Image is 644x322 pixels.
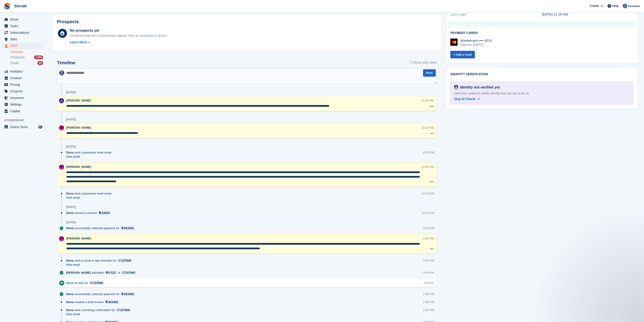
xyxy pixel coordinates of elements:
span: Storefront [4,118,45,123]
div: 107845 [120,308,130,312]
a: 853391 [121,226,135,230]
div: sent a password reset email [66,150,114,155]
a: Prospects 1204 [10,55,43,60]
span: Capital [10,108,37,114]
span: Stora [66,258,74,263]
div: 30 [37,61,43,65]
span: Stora [66,300,74,304]
span: Analytics [10,68,37,75]
div: sent a booking confirmation for [66,308,133,312]
img: Mastercard Logo [450,39,458,46]
span: Stora [66,211,74,215]
a: 853402 [105,300,119,304]
a: View email [66,263,135,267]
span: Help [612,4,619,8]
div: 2:38 PM [423,292,434,296]
span: [PERSON_NAME] [66,270,91,275]
div: 11:23 AM [422,211,434,215]
span: [PERSON_NAME] [66,99,91,102]
a: View email [66,312,133,316]
a: Preview store [38,124,43,130]
a: F122 [105,270,117,275]
div: [DATE] [425,281,434,285]
div: 107845 [121,258,131,263]
div: allocated to [66,270,139,275]
div: [DATE] [66,221,76,224]
span: [PERSON_NAME] [66,165,91,169]
img: Helen Morton [59,125,64,130]
img: Helen Morton [59,236,64,241]
div: 2:44 PM [423,258,434,263]
a: Deals 30 [10,61,43,65]
div: 10:10 AM [421,125,434,130]
a: menu [2,81,43,88]
img: stora-icon-8386f47178a22dfd0bd8f6a31ec36ba5ce8667c1dd55bd0f319d3a0aa187defe.svg [4,3,10,10]
a: 23624 [98,211,111,215]
div: F122 [109,270,116,275]
div: Storefront lead form submissions appear here as prospects to action. [70,33,167,38]
a: menu [2,16,43,23]
div: sent a move-in day reminder for [66,258,135,263]
span: Prospects [10,55,25,60]
a: menu [2,108,43,114]
a: Learn More [70,40,167,45]
div: 853391 [124,226,134,230]
a: menu [2,23,43,29]
div: sent a password reset email [66,191,114,196]
div: [DATE] [66,145,76,148]
span: Stora [66,226,74,230]
a: Skip ID Check [454,97,480,101]
div: [DATE] [66,205,76,209]
a: + Add a Card [450,51,475,58]
a: menu [2,36,43,42]
img: Bailey Hunt [59,98,64,103]
span: Deals [10,61,19,65]
div: Expires [DATE] [461,43,492,47]
a: menu [2,29,43,36]
div: issued a contract [66,211,113,215]
span: Create [590,4,599,8]
a: menu [2,95,43,101]
a: View email [66,196,114,200]
span: Home [10,16,37,23]
span: Sites [10,36,37,42]
time: 2025-09-17 10:20:14 UTC [542,12,568,16]
div: Mastercard •••• 4013 [461,39,492,43]
h2: Timeline [57,60,75,65]
span: Stora [66,308,74,312]
div: successfully collected payment for [66,226,137,230]
div: 2:38 PM [423,300,434,304]
div: [DATE] [66,118,76,121]
img: Helen Morton [59,165,64,170]
div: successfully collected payment for [66,292,137,296]
div: 2:35 PM [423,308,434,312]
a: 107845 [89,281,104,285]
div: created a draft invoice [66,300,122,304]
span: Insurance [10,95,37,101]
div: Move-in day for [66,281,106,285]
span: Stora [66,150,74,155]
span: Tasks [10,23,37,29]
span: Pricing [10,81,37,88]
div: No prospects yet [70,28,167,33]
a: Storabl [12,2,28,10]
h2: Prospects [57,19,79,24]
label: Show only notes [410,60,437,65]
div: 853402 [108,300,118,304]
a: View email [66,155,114,159]
div: Identity not verified yet [458,85,500,90]
h2: Payment cards [451,31,633,35]
span: Settings [10,101,37,108]
span: Account [628,4,640,8]
span: [PERSON_NAME] [66,126,91,129]
input: Show only notes [410,60,413,65]
div: 107845 [93,281,103,285]
a: 107845 [117,258,132,263]
div: 8:25 PM [423,150,434,155]
div: 11:19 AM [422,191,434,196]
span: Stora [66,292,74,296]
img: Tegan Ewart [59,70,64,75]
div: 3:39 PM [423,226,434,230]
a: menu [2,75,43,81]
a: menu [2,124,43,130]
